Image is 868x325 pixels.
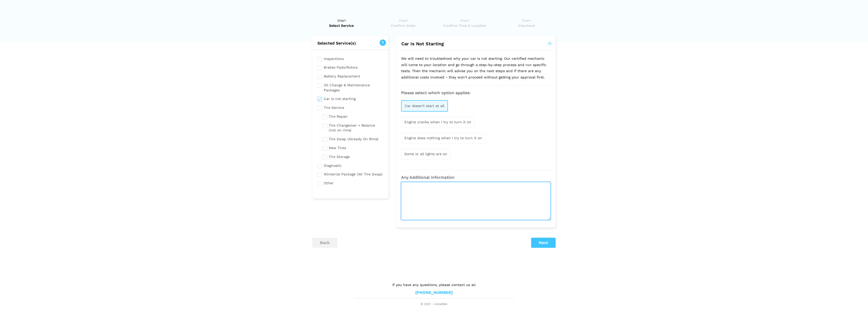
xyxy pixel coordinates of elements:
a: [PHONE_NUMBER] [415,290,453,295]
button: Next [531,238,556,248]
span: Confirm Time & Location [436,23,494,28]
span: Select Service [312,23,371,28]
h3: Please select which option applies: [401,91,551,95]
span: Engine does nothing when I try to turn it on [404,136,482,140]
a: Step3 [436,18,494,28]
span: © 2021 - instaMek [354,302,514,306]
span: Some or all lights are on [404,152,447,156]
button: Car Is Not Starting [401,41,551,47]
span: Confirm Order [374,23,432,28]
h3: Any Additional Information [401,175,551,180]
a: Step1 [312,18,371,28]
h2: Selected Service(s) [312,41,388,46]
p: If you have any questions, please contact us at: [354,282,514,288]
a: Step2 [374,18,432,28]
a: Step4 [497,18,556,28]
span: Engine cranks when I try to turn it on [404,120,471,124]
button: back [312,238,337,248]
span: Car doesn’t start at all [405,104,444,108]
p: We will need to troubleshoot why your car is not starting. Our certified mechanic will come to yo... [396,50,556,85]
span: Checkout [497,23,556,28]
span: 1 [380,39,386,46]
